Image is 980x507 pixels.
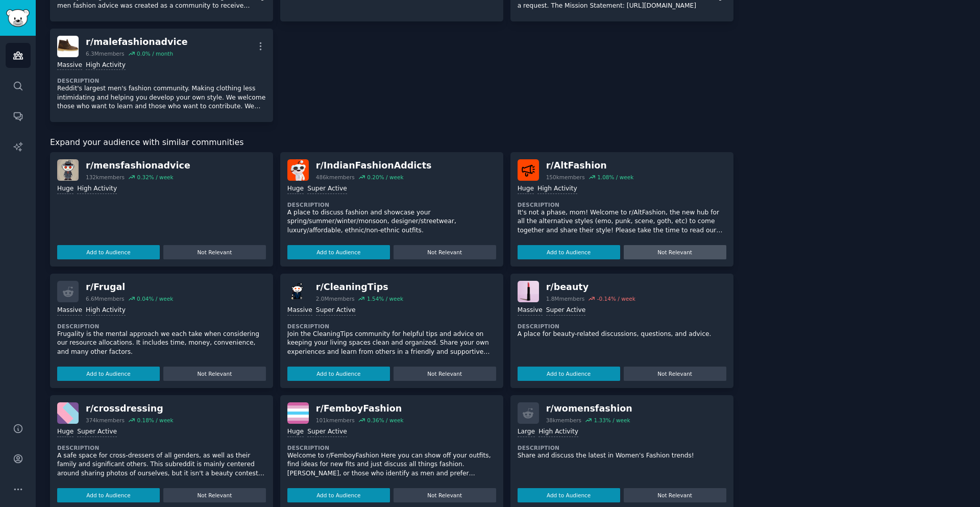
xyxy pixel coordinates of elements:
div: 150k members [546,174,585,181]
img: beauty [518,281,539,302]
img: malefashionadvice [57,36,79,57]
div: 101k members [316,417,355,424]
div: Huge [57,184,73,194]
dt: Description [287,323,496,330]
button: Not Relevant [394,488,496,502]
dt: Description [287,201,496,208]
div: Super Active [307,427,347,437]
div: 1.54 % / week [367,295,403,302]
div: High Activity [538,427,578,437]
a: malefashionadvicer/malefashionadvice6.3Mmembers0.0% / monthMassiveHigh ActivityDescriptionReddit'... [50,29,273,122]
button: Not Relevant [163,245,266,259]
div: -0.14 % / week [597,295,635,302]
p: A place for beauty-related discussions, questions, and advice. [518,330,726,339]
img: IndianFashionAddicts [287,159,309,181]
span: Expand your audience with similar communities [50,136,243,149]
div: 6.6M members [86,295,125,302]
div: r/ beauty [546,281,635,294]
div: Huge [57,427,73,437]
div: Large [518,427,535,437]
div: Huge [287,184,304,194]
img: FemboyFashion [287,402,309,424]
div: 0.18 % / week [137,417,173,424]
div: 38k members [546,417,581,424]
div: 374k members [86,417,125,424]
img: CleaningTips [287,281,309,302]
button: Add to Audience [287,488,390,502]
div: r/ Frugal [86,281,173,294]
div: r/ IndianFashionAddicts [316,159,432,172]
div: Massive [287,306,312,316]
dt: Description [518,323,726,330]
div: 0.04 % / week [137,295,173,302]
div: 1.33 % / week [594,417,630,424]
p: Share and discuss the latest in Women's Fashion trends! [518,451,726,461]
button: Not Relevant [163,488,266,502]
div: r/ malefashionadvice [86,36,188,49]
div: Huge [518,184,534,194]
div: High Activity [86,61,126,70]
button: Not Relevant [163,367,266,381]
img: GummySearch logo [6,9,30,27]
p: It's not a phase, mom! Welcome to r/AltFashion, the new hub for all the alternative styles (emo, ... [518,208,726,235]
img: mensfashionadvice [57,159,79,181]
button: Not Relevant [394,245,496,259]
button: Not Relevant [624,245,726,259]
button: Add to Audience [287,367,390,381]
p: Welcome to r/FemboyFashion Here you can show off your outfits, find ideas for new fits and just d... [287,451,496,478]
button: Not Relevant [624,367,726,381]
div: 1.08 % / week [597,174,633,181]
div: 2.0M members [316,295,355,302]
div: 1.8M members [546,295,585,302]
dt: Description [57,77,266,84]
div: 0.0 % / month [137,50,173,57]
div: 6.3M members [86,50,125,57]
div: r/ crossdressing [86,402,174,415]
dt: Description [57,444,266,451]
p: A place to discuss fashion and showcase your spring/summer/winter/monsoon, designer/streetwear, l... [287,208,496,235]
div: r/ FemboyFashion [316,402,404,415]
img: crossdressing [57,402,79,424]
dt: Description [518,444,726,451]
div: Massive [57,306,82,316]
div: 132k members [86,174,125,181]
p: A safe space for cross-dressers of all genders, as well as their family and significant others. T... [57,451,266,478]
button: Add to Audience [57,245,160,259]
div: r/ AltFashion [546,159,634,172]
button: Add to Audience [518,367,620,381]
div: High Activity [86,306,126,316]
div: Super Active [77,427,117,437]
div: Super Active [546,306,586,316]
div: 486k members [316,174,355,181]
div: r/ mensfashionadvice [86,159,190,172]
div: r/ CleaningTips [316,281,403,294]
dt: Description [57,323,266,330]
div: High Activity [537,184,577,194]
div: 0.36 % / week [367,417,403,424]
button: Add to Audience [518,488,620,502]
p: Frugality is the mental approach we each take when considering our resource allocations. It inclu... [57,330,266,357]
button: Add to Audience [287,245,390,259]
div: Huge [287,427,304,437]
div: Massive [518,306,543,316]
div: Massive [57,61,82,70]
div: 0.20 % / week [367,174,403,181]
button: Add to Audience [57,367,160,381]
dt: Description [518,201,726,208]
dt: Description [287,444,496,451]
button: Add to Audience [518,245,620,259]
img: AltFashion [518,159,539,181]
button: Add to Audience [57,488,160,502]
p: Reddit's largest men's fashion community. Making clothing less intimidating and helping you devel... [57,84,266,111]
p: Join the CleaningTips community for helpful tips and advice on keeping your living spaces clean a... [287,330,496,357]
div: Super Active [307,184,347,194]
button: Not Relevant [394,367,496,381]
div: 0.32 % / week [137,174,173,181]
div: Super Active [316,306,356,316]
div: r/ womensfashion [546,402,632,415]
div: High Activity [77,184,117,194]
button: Not Relevant [624,488,726,502]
